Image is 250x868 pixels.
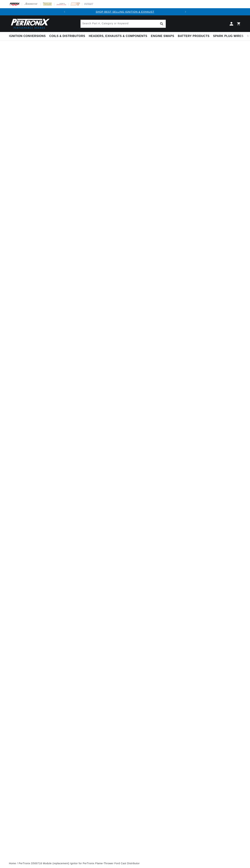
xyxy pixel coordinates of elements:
[151,34,174,38] span: Engine Swaps
[48,32,87,40] summary: Coils & Distributors
[9,861,241,865] nav: breadcrumbs
[96,10,154,13] a: SHOP BEST SELLING IGNITION & EXHAUST
[68,10,182,14] div: Announcement
[9,18,50,30] img: Pertronix
[9,32,48,40] summary: Ignition Conversions
[61,8,68,15] button: Translation missing: en.sections.announcements.previous_announcement
[81,20,166,28] input: Search Part #, Category or Keyword
[176,32,211,40] summary: Battery Products
[149,32,176,40] summary: Engine Swaps
[211,32,245,40] summary: Spark Plug Wires
[213,34,243,38] span: Spark Plug Wires
[87,32,149,40] summary: Headers, Exhausts & Components
[89,34,147,38] span: Headers, Exhausts & Components
[158,20,166,28] button: Search Part #, Category or Keyword
[178,34,209,38] span: Battery Products
[9,861,16,865] a: Home
[19,861,140,865] a: PerTronix D500716 Module (replacement) Ignitor for PerTronix Flame-Thrower Ford Cast Distributor
[182,8,189,15] button: Translation missing: en.sections.announcements.next_announcement
[68,10,182,14] div: 1 of 2
[9,34,46,38] span: Ignition Conversions
[49,34,85,38] span: Coils & Distributors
